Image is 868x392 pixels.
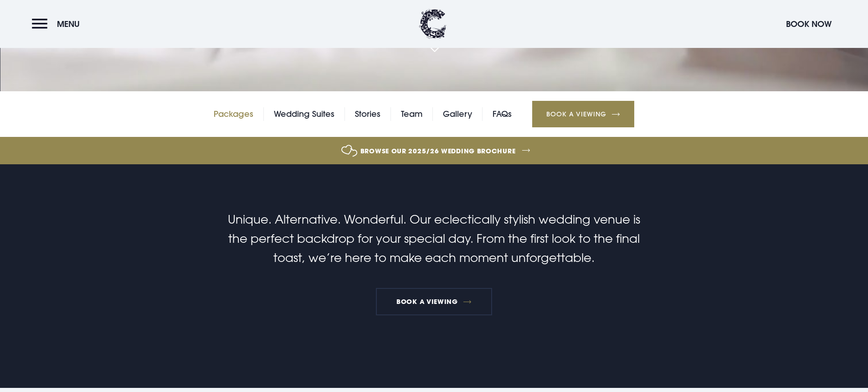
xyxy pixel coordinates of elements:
[355,107,380,121] a: Stories
[214,107,253,121] a: Packages
[376,288,493,315] a: Book a viewing
[32,14,84,34] button: Menu
[57,19,80,29] span: Menu
[443,107,472,121] a: Gallery
[781,14,836,34] button: Book Now
[493,107,512,121] a: FAQs
[419,9,447,39] img: Clandeboye Lodge
[274,107,334,121] a: Wedding Suites
[401,107,422,121] a: Team
[532,101,634,127] a: Book a Viewing
[217,210,651,267] p: Unique. Alternative. Wonderful. Our eclectically stylish wedding venue is the perfect backdrop fo...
